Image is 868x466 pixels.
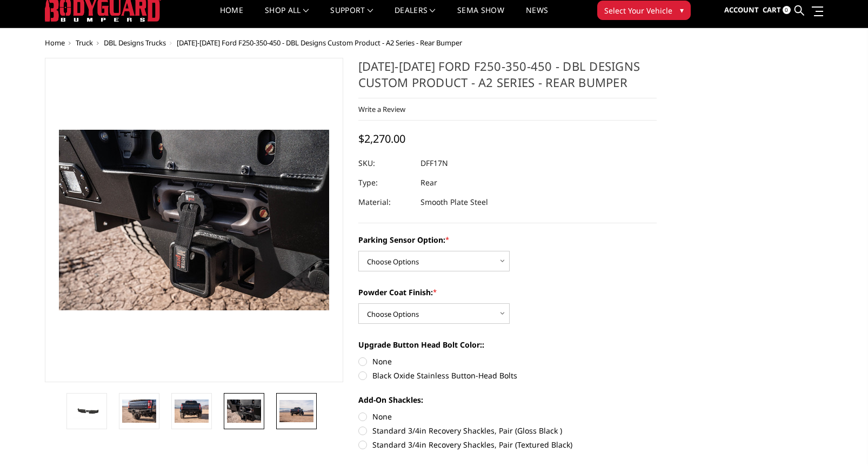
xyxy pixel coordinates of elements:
h1: [DATE]-[DATE] Ford F250-350-450 - DBL Designs Custom Product - A2 Series - Rear Bumper [358,58,657,98]
label: None [358,356,657,367]
a: Home [45,38,65,48]
label: Powder Coat Finish: [358,287,657,298]
label: Standard 3/4in Recovery Shackles, Pair (Gloss Black ) [358,425,657,436]
a: News [526,6,548,28]
dd: DFF17N [420,154,448,173]
label: None [358,411,657,422]
span: Account [724,5,759,15]
label: Parking Sensor Option: [358,234,657,245]
dd: Rear [420,173,437,192]
dt: Type: [358,173,412,192]
a: 2017-2022 Ford F250-350-450 - DBL Designs Custom Product - A2 Series - Rear Bumper [45,58,343,382]
label: Standard 3/4in Recovery Shackles, Pair (Textured Black) [358,439,657,450]
span: [DATE]-[DATE] Ford F250-350-450 - DBL Designs Custom Product - A2 Series - Rear Bumper [177,38,462,48]
a: Dealers [395,6,436,28]
label: Black Oxide Stainless Button-Head Bolts [358,370,657,381]
label: Upgrade Button Head Bolt Color:: [358,339,657,350]
img: 2017-2022 Ford F250-350-450 - DBL Designs Custom Product - A2 Series - Rear Bumper [122,400,156,422]
a: SEMA Show [457,6,504,28]
dt: SKU: [358,154,412,173]
button: Select Your Vehicle [597,1,691,20]
img: 2017-2022 Ford F250-350-450 - DBL Designs Custom Product - A2 Series - Rear Bumper [279,400,313,423]
a: Write a Review [358,104,405,114]
a: Home [220,6,243,28]
img: 2017-2022 Ford F250-350-450 - DBL Designs Custom Product - A2 Series - Rear Bumper [227,400,261,422]
a: shop all [265,6,309,28]
a: Truck [76,38,93,48]
span: Select Your Vehicle [604,5,672,16]
a: DBL Designs Trucks [104,38,166,48]
a: Support [330,6,373,28]
dt: Material: [358,192,412,212]
span: Cart [763,5,781,15]
span: ▾ [680,4,684,16]
img: 2017-2022 Ford F250-350-450 - DBL Designs Custom Product - A2 Series - Rear Bumper [70,403,104,420]
dd: Smooth Plate Steel [420,192,488,212]
span: $2,270.00 [358,131,405,146]
img: 2017-2022 Ford F250-350-450 - DBL Designs Custom Product - A2 Series - Rear Bumper [175,400,209,422]
span: 0 [783,6,791,14]
label: Add-On Shackles: [358,394,657,405]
